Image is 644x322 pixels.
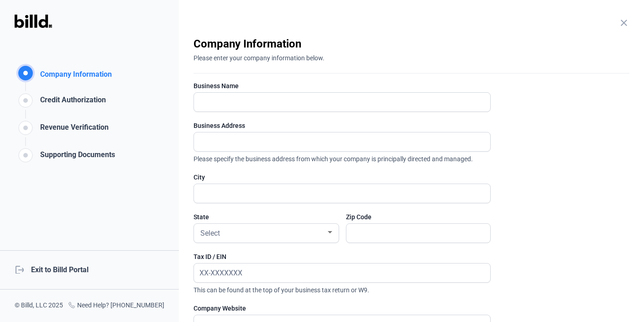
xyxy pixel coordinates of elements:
[15,264,24,274] mat-icon: logout
[194,283,491,295] span: This can be found at the top of your business tax return or W9.
[194,121,491,130] div: Business Address
[194,51,629,63] div: Please enter your company information below.
[15,15,52,28] img: Billd Logo
[68,301,164,311] div: Need Help? [PHONE_NUMBER]
[194,252,491,261] div: Tax ID / EIN
[194,212,338,222] div: State
[194,304,491,313] div: Company Website
[15,301,63,311] div: © Billd, LLC 2025
[194,173,491,182] div: City
[194,37,629,51] div: Company Information
[194,152,491,164] span: Please specify the business address from which your company is principally directed and managed.
[200,229,220,238] span: Select
[37,122,109,137] div: Revenue Verification
[194,81,491,90] div: Business Name
[37,95,106,110] div: Credit Authorization
[37,149,115,164] div: Supporting Documents
[194,264,480,282] input: XX-XXXXXXX
[37,69,112,82] div: Company Information
[618,17,629,28] mat-icon: close
[346,212,491,222] div: Zip Code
